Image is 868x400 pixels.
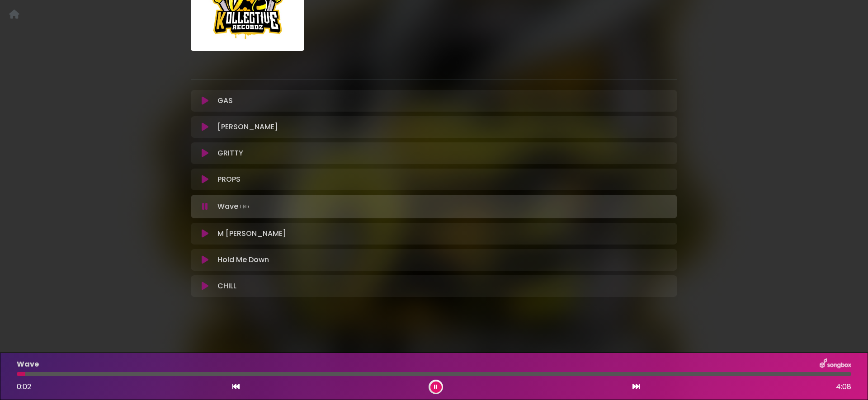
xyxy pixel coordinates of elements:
[217,122,278,132] p: [PERSON_NAME]
[217,281,236,292] p: CHILL
[217,174,241,185] p: PROPS
[217,228,286,239] p: M [PERSON_NAME]
[217,148,243,159] p: GRITTY
[217,200,251,213] p: Wave
[238,200,251,213] img: waveform4.gif
[217,254,269,265] p: Hold Me Down
[217,95,233,106] p: GAS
